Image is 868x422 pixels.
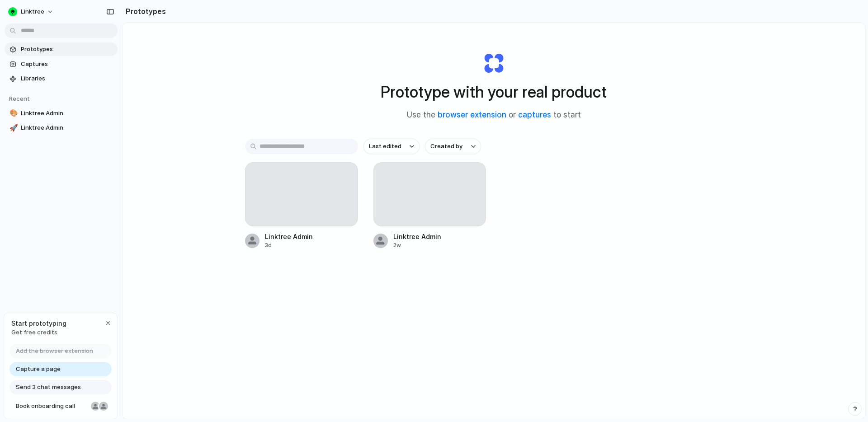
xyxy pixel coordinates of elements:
a: captures [518,110,551,119]
button: Created by [425,139,481,154]
span: Linktree Admin [21,109,114,118]
a: Linktree Admin2w [373,162,486,249]
button: Last edited [363,139,420,154]
span: Capture a page [16,365,61,374]
a: Captures [5,57,118,71]
span: Get free credits [11,328,66,337]
a: Libraries [5,72,118,85]
span: Add the browser extension [16,347,93,356]
div: Christian Iacullo [98,401,109,412]
a: Book onboarding call [9,399,112,413]
div: Nicole Kubica [90,401,101,412]
a: Linktree Admin3d [245,162,358,249]
button: Linktree [5,5,58,19]
div: Linktree Admin [265,232,313,241]
a: 🚀Linktree Admin [5,121,118,135]
span: Last edited [369,142,401,151]
div: 🎨 [9,108,16,118]
a: 🎨Linktree Admin [5,107,118,120]
span: Recent [9,95,30,102]
span: Prototypes [21,45,114,54]
div: 3d [265,241,313,249]
a: Prototypes [5,42,118,56]
div: 2w [393,241,441,249]
button: 🚀 [8,123,17,132]
span: Captures [21,60,114,69]
span: Book onboarding call [16,402,87,411]
span: Start prototyping [11,319,66,328]
h1: Prototype with your real product [381,80,607,104]
span: Send 3 chat messages [16,383,81,392]
div: Linktree Admin [393,232,441,241]
span: Linktree [21,7,44,16]
span: Libraries [21,74,114,83]
button: 🎨 [8,109,17,118]
span: Linktree Admin [21,123,114,132]
div: 🚀 [9,123,16,133]
h2: Prototypes [122,6,166,17]
span: Created by [430,142,462,151]
span: Use the or to start [407,109,581,121]
a: browser extension [438,110,506,119]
